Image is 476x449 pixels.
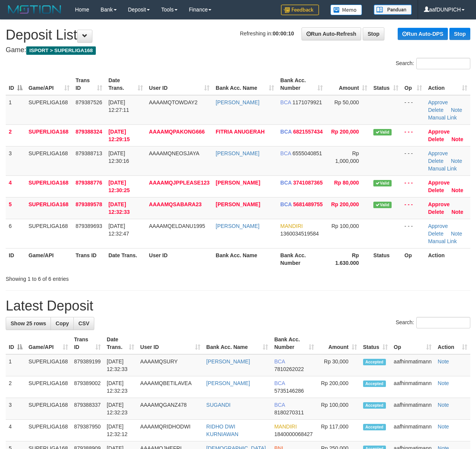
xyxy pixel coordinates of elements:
[25,333,71,354] th: Game/API: activate to sort column ascending
[108,129,130,142] span: [DATE] 12:29:15
[137,398,203,420] td: AAAAMQGANZ478
[334,99,359,105] span: Rp 50,000
[25,219,73,248] td: SUPERLIGA168
[335,150,359,164] span: Rp 1,000,000
[76,129,102,135] span: 879388324
[149,201,202,207] span: AAAAMQSABARA23
[104,333,137,354] th: Date Trans.: activate to sort column ascending
[280,223,303,229] span: MANDIRI
[25,420,71,441] td: SUPERLIGA168
[374,5,412,15] img: panduan.png
[428,129,450,135] a: Approve
[317,333,360,354] th: Amount: activate to sort column ascending
[373,202,392,208] span: Valid transaction
[6,219,25,248] td: 6
[332,223,359,229] span: Rp 100,000
[425,73,470,95] th: Action: activate to sort column ascending
[451,187,463,193] a: Note
[363,402,386,409] span: Accepted
[391,420,435,441] td: aafhinmatimann
[416,58,470,69] input: Search:
[428,107,443,113] a: Delete
[317,420,360,441] td: Rp 117,000
[274,402,285,408] span: BCA
[363,381,386,387] span: Accepted
[370,248,401,270] th: Status
[108,150,129,164] span: [DATE] 12:30:16
[391,398,435,420] td: aafhinmatimann
[360,333,391,354] th: Status: activate to sort column ascending
[451,158,462,164] a: Note
[25,197,73,219] td: SUPERLIGA168
[108,223,129,237] span: [DATE] 12:32:47
[391,376,435,398] td: aafhinmatimann
[149,223,205,229] span: AAAAMQELDANU1995
[401,146,425,175] td: - - -
[277,73,326,95] th: Bank Acc. Number: activate to sort column ascending
[274,388,304,394] span: Copy 5735146286 to clipboard
[281,5,319,15] img: Feedback.jpg
[213,248,277,270] th: Bank Acc. Name
[108,180,130,193] span: [DATE] 12:30:25
[146,73,213,95] th: User ID: activate to sort column ascending
[73,248,105,270] th: Trans ID
[203,333,271,354] th: Bank Acc. Name: activate to sort column ascending
[428,201,450,207] a: Approve
[280,231,319,237] span: Copy 1360034519584 to clipboard
[428,238,457,244] a: Manual Link
[428,223,448,229] a: Approve
[293,180,323,186] span: Copy 3741087365 to clipboard
[25,146,73,175] td: SUPERLIGA168
[274,358,285,365] span: BCA
[428,158,443,164] a: Delete
[149,150,200,156] span: AAAAMQNEOSJAYA
[280,201,292,207] span: BCA
[373,180,392,186] span: Valid transaction
[6,248,25,270] th: ID
[78,320,89,326] span: CSV
[401,248,425,270] th: Op
[137,376,203,398] td: AAAAMQBETILAVEA
[104,354,137,376] td: [DATE] 12:32:33
[146,248,213,270] th: User ID
[326,73,370,95] th: Amount: activate to sort column ascending
[6,298,470,314] h1: Latest Deposit
[25,95,73,125] td: SUPERLIGA168
[317,354,360,376] td: Rp 30,000
[274,380,285,386] span: BCA
[401,73,425,95] th: Op: activate to sort column ascending
[25,124,73,146] td: SUPERLIGA168
[280,150,291,156] span: BCA
[149,180,210,186] span: AAAAMQJPPLEASE123
[137,333,203,354] th: User ID: activate to sort column ascending
[425,248,470,270] th: Action
[6,333,25,354] th: ID: activate to sort column descending
[105,73,146,95] th: Date Trans.: activate to sort column ascending
[6,398,25,420] td: 3
[428,209,444,215] a: Delete
[76,201,102,207] span: 879389578
[213,73,277,95] th: Bank Acc. Name: activate to sort column ascending
[206,358,250,365] a: [PERSON_NAME]
[331,201,359,207] span: Rp 200,000
[396,317,470,328] label: Search:
[428,136,444,142] a: Delete
[71,376,104,398] td: 879389002
[331,129,359,135] span: Rp 200,000
[6,272,193,283] div: Showing 1 to 6 of 6 entries
[25,398,71,420] td: SUPERLIGA168
[6,124,25,146] td: 2
[104,398,137,420] td: [DATE] 12:32:23
[334,180,359,186] span: Rp 80,000
[51,317,74,330] a: Copy
[428,187,444,193] a: Delete
[71,420,104,441] td: 879387950
[6,73,25,95] th: ID: activate to sort column descending
[6,317,51,330] a: Show 25 rows
[274,366,304,372] span: Copy 7810262022 to clipboard
[271,333,317,354] th: Bank Acc. Number: activate to sort column ascending
[363,27,384,40] a: Stop
[137,420,203,441] td: AAAAMQRIDHODWI
[292,150,322,156] span: Copy 6555040851 to clipboard
[25,354,71,376] td: SUPERLIGA168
